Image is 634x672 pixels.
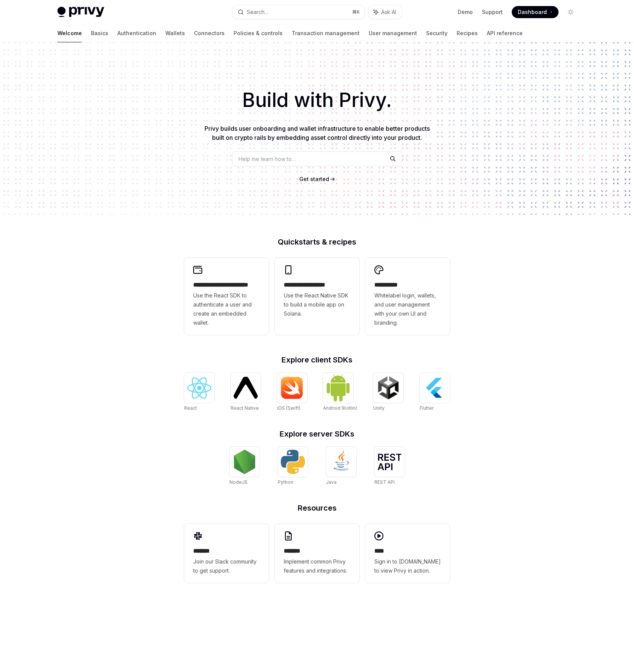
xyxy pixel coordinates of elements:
span: Flutter [420,405,434,411]
span: Implement common Privy features and integrations. [284,557,350,575]
h2: Resources [184,504,450,512]
span: Privy builds user onboarding and wallet infrastructure to enable better products built on crypto ... [205,125,430,141]
img: Unity [376,376,400,400]
a: **** *****Whitelabel login, wallets, and user management with your own UI and branding. [365,258,450,335]
a: Security [426,24,448,42]
a: Demo [458,8,473,16]
img: REST API [377,454,402,470]
img: Android (Kotlin) [326,373,350,402]
span: ⌘ K [352,9,360,15]
a: Dashboard [512,6,559,18]
span: Use the React Native SDK to build a mobile app on Solana. [284,291,350,318]
button: Search...⌘K [232,5,365,19]
button: Toggle dark mode [565,6,577,18]
a: NodeJSNodeJS [229,447,260,486]
a: API reference [487,24,523,42]
a: Wallets [165,24,185,42]
a: **** **Join our Slack community to get support. [184,524,269,583]
a: Recipes [457,24,478,42]
a: Welcome [57,24,82,42]
span: Use the React SDK to authenticate a user and create an embedded wallet. [193,291,260,327]
span: iOS (Swift) [277,405,300,411]
a: **** **Implement common Privy features and integrations. [275,524,359,583]
a: JavaJava [326,447,356,486]
a: React NativeReact Native [231,373,261,412]
span: React Native [231,405,259,411]
div: Search... [247,8,268,17]
img: Python [281,450,305,474]
span: Android (Kotlin) [323,405,357,411]
span: Whitelabel login, wallets, and user management with your own UI and branding. [374,291,441,327]
span: Unity [373,405,385,411]
a: Basics [91,24,108,42]
a: REST APIREST API [374,447,405,486]
a: UnityUnity [373,373,403,412]
h1: Build with Privy. [12,85,622,115]
a: User management [369,24,417,42]
a: Authentication [117,24,156,42]
a: Connectors [194,24,225,42]
span: Dashboard [518,8,547,16]
span: Help me learn how to… [239,155,296,163]
img: iOS (Swift) [280,376,304,399]
img: Flutter [423,376,447,400]
a: PythonPython [278,447,308,486]
img: React Native [234,377,258,398]
a: ****Sign in to [DOMAIN_NAME] to view Privy in action. [365,524,450,583]
span: Ask AI [381,8,396,16]
h2: Quickstarts & recipes [184,238,450,246]
span: Sign in to [DOMAIN_NAME] to view Privy in action. [374,557,441,575]
img: light logo [57,7,104,17]
img: React [187,377,211,399]
a: ReactReact [184,373,214,412]
span: Join our Slack community to get support. [193,557,260,575]
span: React [184,405,197,411]
span: REST API [374,479,395,485]
h2: Explore client SDKs [184,356,450,364]
a: Policies & controls [234,24,283,42]
span: Python [278,479,293,485]
a: Android (Kotlin)Android (Kotlin) [323,373,357,412]
span: NodeJS [229,479,248,485]
span: Get started [299,176,329,182]
button: Ask AI [368,5,402,19]
a: Get started [299,175,329,183]
a: Transaction management [292,24,360,42]
a: Support [482,8,503,16]
a: FlutterFlutter [420,373,450,412]
span: Java [326,479,337,485]
img: Java [329,450,353,474]
a: **** **** **** ***Use the React Native SDK to build a mobile app on Solana. [275,258,359,335]
img: NodeJS [232,450,257,474]
a: iOS (Swift)iOS (Swift) [277,373,307,412]
h2: Explore server SDKs [184,430,450,438]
